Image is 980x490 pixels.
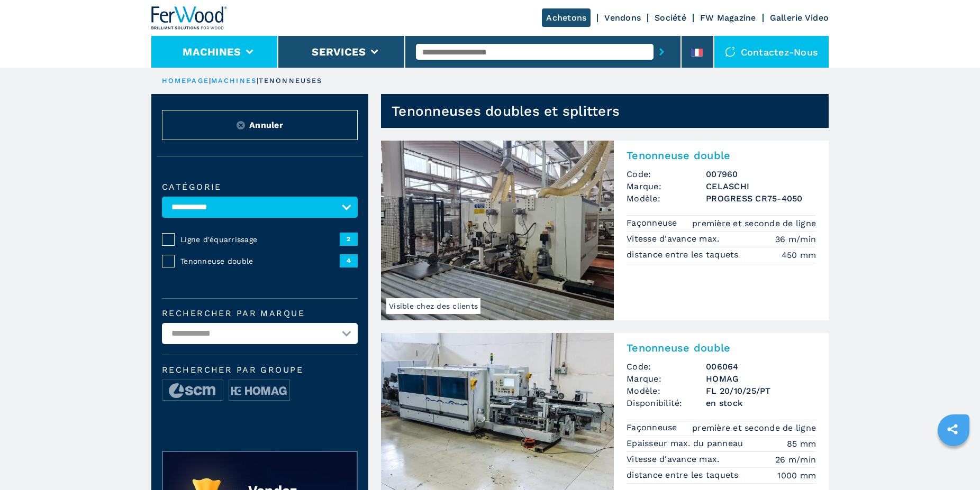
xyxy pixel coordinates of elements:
span: Marque: [627,373,706,385]
span: Ligne d'équarrissage [180,234,340,245]
label: Rechercher par marque [162,309,358,318]
p: Façonneuse [627,422,680,433]
button: Services [312,45,366,58]
span: en stock [706,397,816,409]
a: Société [655,13,686,23]
em: première et seconde de ligne [692,422,816,434]
em: 1000 mm [777,469,816,482]
span: Annuler [249,119,283,131]
span: Rechercher par groupe [162,366,358,374]
img: Tenonneuse double CELASCHI PROGRESS CR75-4050 [381,141,614,320]
h3: HOMAG [706,373,816,385]
label: catégorie [162,183,358,191]
em: 85 mm [787,438,816,450]
span: Marque: [627,180,706,192]
a: HOMEPAGE [162,77,209,85]
em: première et seconde de ligne [692,217,816,229]
h1: Tenonneuses doubles et splitters [392,103,620,119]
h2: Tenonneuse double [627,341,816,354]
em: 26 m/min [775,454,816,466]
span: | [257,77,259,85]
a: Achetons [542,8,591,27]
iframe: Chat [935,442,972,482]
h3: PROGRESS CR75-4050 [706,192,816,205]
a: FW Magazine [700,13,756,23]
a: Gallerie Video [770,13,829,23]
p: distance entre les taquets [627,249,741,261]
span: Code: [627,360,706,373]
span: Disponibilité: [627,397,706,409]
button: Machines [183,45,241,58]
div: Contactez-nous [714,36,829,68]
img: Ferwood [151,6,228,30]
img: image [162,380,223,401]
p: distance entre les taquets [627,469,741,481]
h2: Tenonneuse double [627,149,816,162]
p: Façonneuse [627,217,680,229]
span: 4 [340,254,358,267]
span: Modèle: [627,385,706,397]
span: 2 [340,233,358,245]
img: image [229,380,289,401]
h3: CELASCHI [706,180,816,192]
p: Vitesse d'avance max. [627,233,722,245]
span: | [209,77,211,85]
a: machines [211,77,257,85]
h3: 006064 [706,360,816,373]
span: Tenonneuse double [180,256,340,266]
a: Tenonneuse double CELASCHI PROGRESS CR75-4050Visible chez des clientsTenonneuse doubleCode:007960... [381,141,829,320]
p: Epaisseur max. du panneau [627,438,746,449]
h3: 007960 [706,168,816,180]
img: Contactez-nous [725,47,736,57]
span: Modèle: [627,192,706,205]
em: 450 mm [782,249,816,261]
button: ResetAnnuler [162,110,358,140]
h3: FL 20/10/25/PT [706,385,816,397]
p: tenonneuses [259,76,322,86]
span: Code: [627,168,706,180]
p: Vitesse d'avance max. [627,454,722,465]
span: Visible chez des clients [386,298,480,314]
img: Reset [237,121,245,130]
button: submit-button [654,40,670,64]
a: sharethis [939,416,966,442]
em: 36 m/min [775,233,816,245]
a: Vendons [604,13,641,23]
